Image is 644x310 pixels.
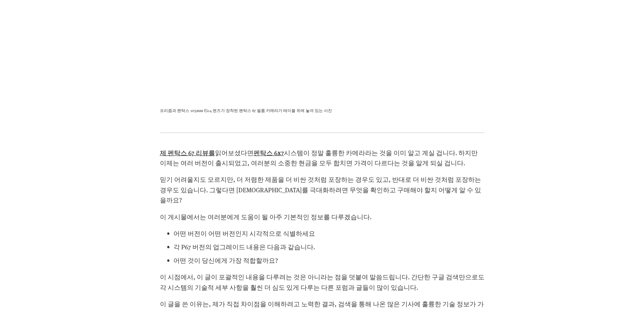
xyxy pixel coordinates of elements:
[160,213,372,221] font: 이 게시물에서는 여러분에게 도움이 될 아주 기본적인 정보를 다루겠습니다.
[160,108,332,113] font: 프리즘과 펜탁스 105mm f/2.4 렌즈가 장착된 펜탁스 67 필름 카메라가 테이블 위에 놓여 있는 사진
[173,229,315,237] font: 어떤 버전이 어떤 버전인지 시각적으로 식별하세요
[160,273,486,291] font: 이 시점에서, 이 글이 포괄적인 내용을 다루려는 것은 아니라는 점을 덧붙여 말씀드립니다. 간단한 구글 검색만으로도 각 시스템의 기술적 세부 사항을 훨씬 더 심도 있게 다루는 ...
[173,243,315,251] font: 각 P67 버전의 업그레이드 내용은 다음과 같습니다.
[173,256,278,264] font: 어떤 것이 당신에게 가장 적합할까요?
[254,148,284,157] a: 펜탁스 6x7
[160,148,479,167] font: . 하지만 이제는 여러 버전이 출시되었고, 여러분의 소중한 현금을 모두 합치면 가격이 다르다는 것을 알게 되실 겁니다.
[160,148,215,157] a: 제 펜탁스 67 리뷰를
[160,175,482,204] font: 믿기 어려울지도 모르지만, 더 저렴한 제품을 더 비싼 것처럼 포장하는 경우도 있고, 반대로 더 비싼 것처럼 포장하는 경우도 있습니다. 그렇다면 [DEMOGRAPHIC_DATA...
[215,148,254,157] font: 읽어보셨다면
[284,148,455,157] font: 시스템이 정말 훌륭한 카메라라는 것을 이미 알고 계실 겁니다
